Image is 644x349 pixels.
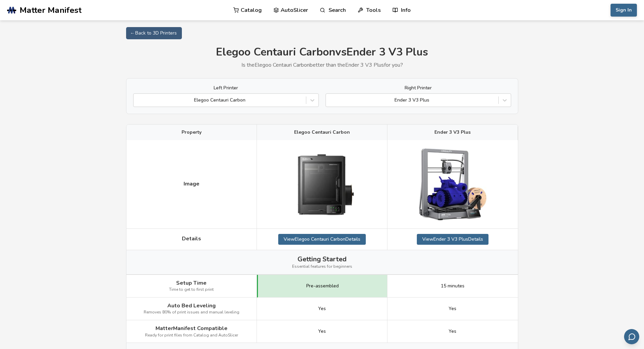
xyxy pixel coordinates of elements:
span: Yes [449,306,456,311]
span: Image [184,181,199,187]
span: MatterManifest Compatible [156,325,228,331]
span: Pre-assembled [306,283,339,289]
span: Essential features for beginners [292,264,352,269]
input: Elegoo Centauri Carbon [137,97,138,103]
span: Ready for print files from Catalog and AutoSlicer [145,333,238,338]
span: Yes [449,329,456,334]
span: Ender 3 V3 Plus [434,130,471,135]
span: Yes [318,306,326,311]
p: Is the Elegoo Centauri Carbon better than the Ender 3 V3 Plus for you? [126,62,518,68]
span: Elegoo Centauri Carbon [294,130,350,135]
h1: Elegoo Centauri Carbon vs Ender 3 V3 Plus [126,46,518,59]
a: ← Back to 3D Printers [126,27,182,39]
a: ViewEnder 3 V3 PlusDetails [417,234,488,245]
span: Details [182,236,201,242]
img: Ender 3 V3 Plus [419,148,486,220]
a: ViewElegoo Centauri CarbonDetails [278,234,366,245]
span: Time to get to first print [169,287,214,292]
span: Property [182,130,201,135]
span: Removes 80% of print issues and manual leveling [144,310,239,315]
label: Left Printer [133,85,319,91]
span: Matter Manifest [20,5,81,15]
span: Auto Bed Leveling [167,303,216,309]
button: Send feedback via email [624,329,639,344]
input: Ender 3 V3 Plus [329,97,331,103]
label: Right Printer [326,85,511,91]
button: Sign In [611,4,637,17]
img: Elegoo Centauri Carbon [288,145,356,223]
span: Yes [318,329,326,334]
span: Setup Time [176,280,207,286]
span: 15 minutes [441,283,464,289]
span: Getting Started [297,255,347,263]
